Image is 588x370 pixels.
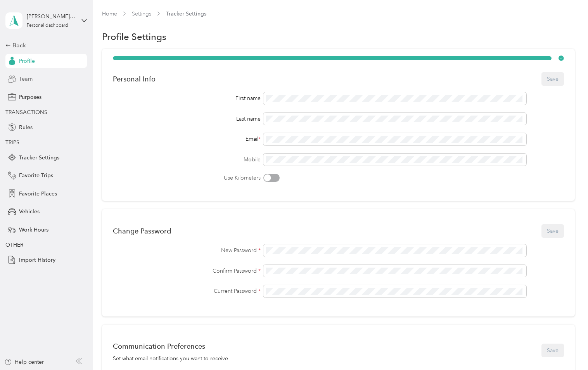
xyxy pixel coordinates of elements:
span: Tracker Settings [19,154,59,162]
div: Personal Info [113,75,156,83]
span: Purposes [19,93,42,101]
span: Tracker Settings [166,10,206,18]
span: Team [19,75,33,83]
label: New Password [113,246,260,254]
div: Change Password [113,227,171,235]
span: Favorite Trips [19,171,53,180]
span: OTHER [5,242,23,248]
button: Help center [4,358,44,366]
span: Profile [19,57,35,65]
label: Use Kilometers [113,174,260,182]
label: Mobile [113,156,260,164]
span: Vehicles [19,207,40,216]
span: Rules [19,123,33,131]
label: Current Password [113,287,260,295]
a: Settings [132,10,151,17]
span: Import History [19,256,55,264]
div: Last name [113,115,260,123]
span: TRANSACTIONS [5,109,47,116]
div: Email [113,135,260,143]
div: First name [113,94,260,102]
div: Communication Preferences [113,342,230,350]
div: Personal dashboard [27,23,68,28]
a: Home [102,10,117,17]
span: Work Hours [19,226,48,234]
span: TRIPS [5,139,19,146]
div: [PERSON_NAME] [PERSON_NAME] [27,12,75,21]
span: Favorite Places [19,190,57,198]
label: Confirm Password [113,267,260,275]
h1: Profile Settings [102,33,166,41]
div: Set what email notifications you want to receive. [113,354,230,363]
div: Back [5,41,83,50]
iframe: Everlance-gr Chat Button Frame [545,327,588,370]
